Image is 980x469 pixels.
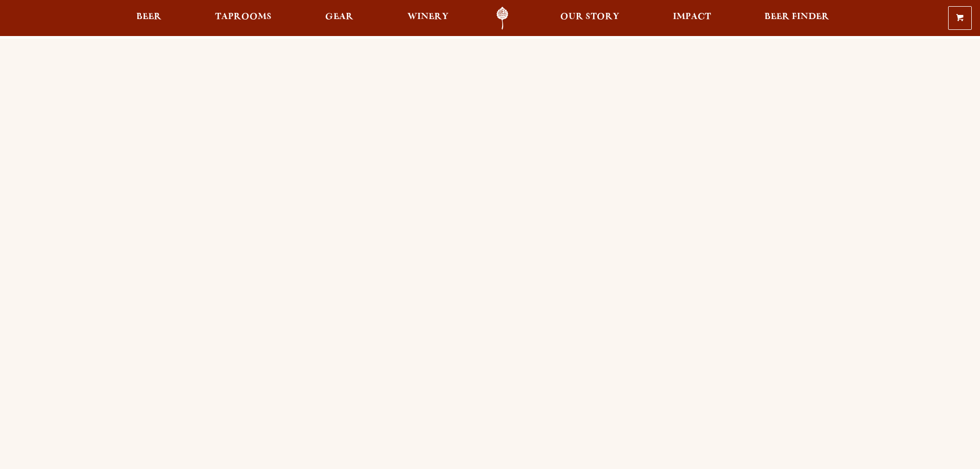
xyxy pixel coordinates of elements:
[764,13,829,21] span: Beer Finder
[407,13,449,21] span: Winery
[666,7,718,30] a: Impact
[758,7,836,30] a: Beer Finder
[136,13,162,21] span: Beer
[318,7,360,30] a: Gear
[483,7,522,30] a: Odell Home
[325,13,353,21] span: Gear
[401,7,455,30] a: Winery
[208,7,278,30] a: Taprooms
[130,7,168,30] a: Beer
[215,13,272,21] span: Taprooms
[554,7,626,30] a: Our Story
[560,13,619,21] span: Our Story
[673,13,711,21] span: Impact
